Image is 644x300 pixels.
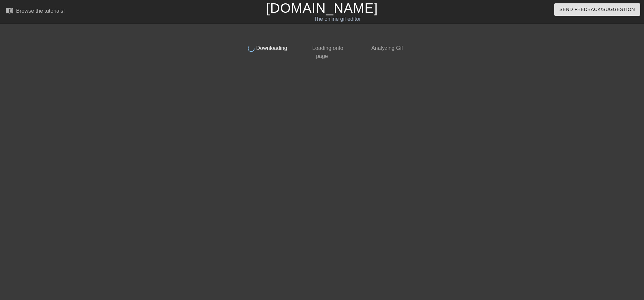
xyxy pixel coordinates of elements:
span: Loading onto page [311,45,343,59]
span: menu_book [5,6,13,14]
span: Send Feedback/Suggestion [559,5,635,14]
a: Browse the tutorials! [5,6,65,17]
span: Downloading [255,45,287,51]
div: The online gif editor [218,15,457,23]
a: [DOMAIN_NAME] [266,1,378,15]
span: Analyzing Gif [370,45,403,51]
button: Send Feedback/Suggestion [554,3,640,16]
div: Browse the tutorials! [16,8,65,14]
